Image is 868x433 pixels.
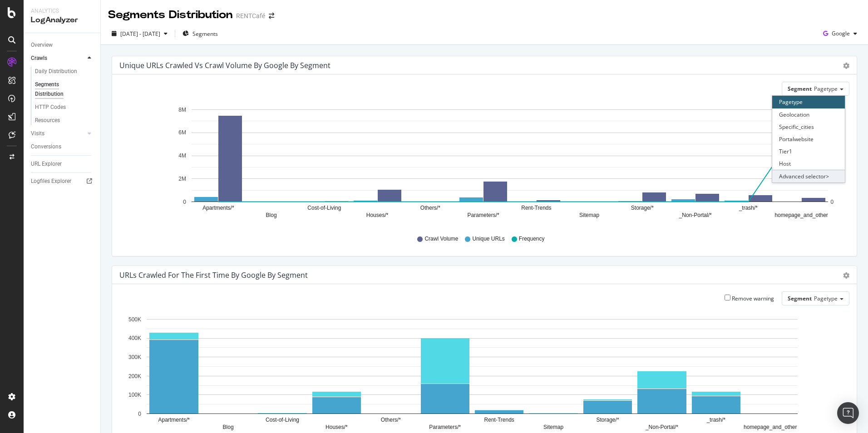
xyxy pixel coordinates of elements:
[128,354,141,360] text: 300K
[772,96,845,108] div: Pagetype
[772,108,845,121] div: Geolocation
[223,424,234,431] text: Blog
[35,80,85,99] div: Segments Distribution
[35,67,94,76] a: Daily Distribution
[788,85,812,93] span: Segment
[597,417,619,423] text: Storage/*
[774,212,828,219] text: homepage_and_other
[31,177,94,186] a: Logfiles Explorer
[31,40,53,50] div: Overview
[35,116,60,125] div: Resources
[543,424,563,431] text: Sitemap
[472,235,504,243] span: Unique URLs
[128,316,141,323] text: 500K
[266,417,299,423] text: Cost-of-Living
[831,199,834,205] text: 0
[31,159,62,169] div: URL Explorer
[814,85,838,93] span: Pagetype
[744,424,797,431] text: homepage_and_other
[429,424,461,431] text: Parameters/*
[31,129,44,138] div: Visits
[484,417,514,423] text: Rent-Trends
[679,212,712,219] text: _Non-Portal/*
[35,67,77,76] div: Daily Distribution
[521,205,551,212] text: Rent-Trends
[631,205,654,212] text: Storage/*
[468,212,499,219] text: Parameters/*
[843,63,849,69] div: gear
[772,145,845,157] div: Tier1
[31,15,93,25] div: LogAnalyzer
[31,142,61,152] div: Conversions
[706,417,726,423] text: _trash/*
[772,157,845,170] div: Host
[269,13,274,19] div: arrow-right-arrow-left
[843,272,849,279] div: gear
[31,7,93,15] div: Analytics
[837,402,859,424] div: Open Intercom Messenger
[739,205,758,212] text: _trash/*
[119,271,308,280] div: URLs Crawled for the First Time by google by Segment
[772,170,845,182] div: Advanced selector >
[424,235,458,243] span: Crawl Volume
[772,133,845,145] div: Portalwebsite
[579,212,599,219] text: Sitemap
[202,205,234,212] text: Apartments/*
[119,61,330,70] div: Unique URLs Crawled vs Crawl Volume by google by Segment
[178,176,186,182] text: 2M
[788,295,812,302] span: Segment
[366,212,389,219] text: Houses/*
[236,11,265,20] div: RENTCafé
[119,103,843,226] svg: A chart.
[519,235,545,243] span: Frequency
[35,103,66,112] div: HTTP Codes
[725,295,774,302] label: Remove warning
[35,80,94,99] a: Segments Distribution
[814,295,838,302] span: Pagetype
[307,205,341,212] text: Cost-of-Living
[325,424,348,431] text: Houses/*
[178,107,186,113] text: 8M
[645,424,678,431] text: _Non-Portal/*
[31,129,85,138] a: Visits
[183,199,186,205] text: 0
[178,153,186,159] text: 4M
[128,373,141,379] text: 200K
[35,103,94,112] a: HTTP Codes
[420,205,440,212] text: Others/*
[128,392,141,399] text: 100K
[158,417,190,423] text: Apartments/*
[772,121,845,133] div: Specific_cities
[120,30,160,38] span: [DATE] - [DATE]
[725,295,730,300] input: Remove warning
[31,54,85,63] a: Crawls
[108,7,232,23] div: Segments Distribution
[35,116,94,125] a: Resources
[31,177,71,186] div: Logfiles Explorer
[832,30,850,37] span: Google
[31,142,94,152] a: Conversions
[108,26,171,41] button: [DATE] - [DATE]
[266,212,277,219] text: Blog
[138,411,141,417] text: 0
[192,30,218,38] span: Segments
[31,159,94,169] a: URL Explorer
[179,26,222,41] button: Segments
[819,26,861,41] button: Google
[31,40,94,50] a: Overview
[178,130,186,136] text: 6M
[128,335,141,342] text: 400K
[381,417,401,423] text: Others/*
[31,54,47,63] div: Crawls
